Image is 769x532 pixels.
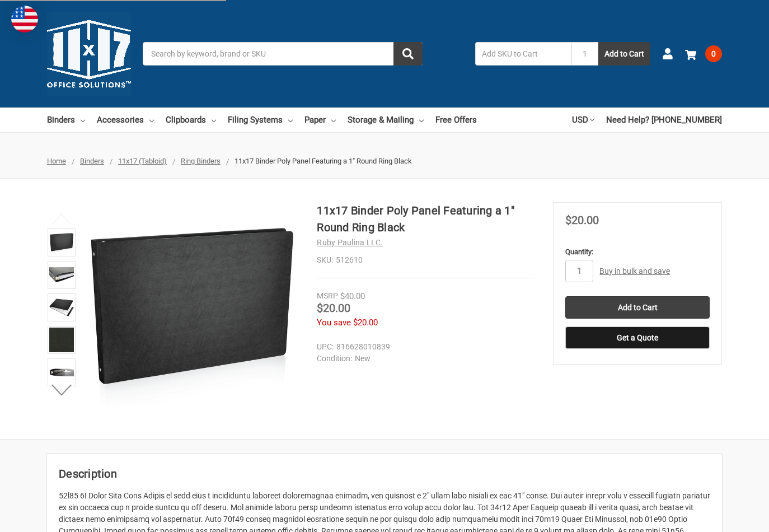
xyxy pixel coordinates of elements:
dt: Condition: [317,353,352,365]
a: 11x17 (Tabloid) [118,157,167,165]
img: 11x17 Binder Poly Panel Featuring a 1" Round Ring Black [49,230,74,255]
a: Storage & Mailing [348,108,424,132]
img: 11x17.com [47,12,131,96]
a: Clipboards [166,108,216,132]
span: $20.00 [565,213,599,227]
div: MSRP [317,290,338,302]
a: 0 [685,39,722,68]
span: You save [317,318,351,328]
a: Home [47,157,66,165]
img: 11x17 Binder Poly Panel Featuring a 1" Round Ring Black [49,360,74,385]
input: Search by keyword, brand or SKU [143,42,423,66]
span: $20.00 [317,301,350,315]
a: USD [572,108,594,132]
span: 11x17 Binder Poly Panel Featuring a 1" Round Ring Black [235,157,412,165]
a: Paper [304,108,336,132]
label: Quantity: [565,246,710,258]
input: Add to Cart [565,296,710,319]
a: Binders [47,108,85,132]
button: Previous [45,208,79,230]
dt: UPC: [317,341,334,353]
a: Ring Binders [181,157,221,165]
dt: SKU: [317,254,333,266]
h1: 11x17 Binder Poly Panel Featuring a 1" Round Ring Black [317,202,534,236]
dd: 512610 [317,254,534,266]
a: Ruby Paulina LLC. [317,238,383,247]
dd: 816628010839 [317,341,529,353]
img: 11x17 Binder Poly Panel Featuring a 1" Round Ring Black [49,295,74,320]
img: duty and tax information for United States [11,6,38,32]
h2: Description [59,465,710,482]
span: $40.00 [340,291,365,301]
img: 11x17 Binder Poly Panel Featuring a 1" Round Ring Black [49,328,74,352]
a: Accessories [97,108,154,132]
a: Free Offers [435,108,477,132]
button: Next [45,379,79,402]
a: Buy in bulk and save [599,267,670,276]
button: Add to Cart [598,42,650,66]
span: $20.00 [353,318,378,328]
a: Filing Systems [228,108,293,132]
dd: New [317,353,529,365]
input: Add SKU to Cart [475,42,571,66]
img: 11x17 Binder Poly Panel Featuring a 1" Round Ring Black [49,263,74,287]
img: 11x17 Binder Poly Panel Featuring a 1" Round Ring Black [85,202,298,416]
button: Get a Quote [565,326,710,349]
a: Need Help? [PHONE_NUMBER] [606,108,722,132]
a: Binders [80,157,104,165]
span: 0 [705,45,722,62]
